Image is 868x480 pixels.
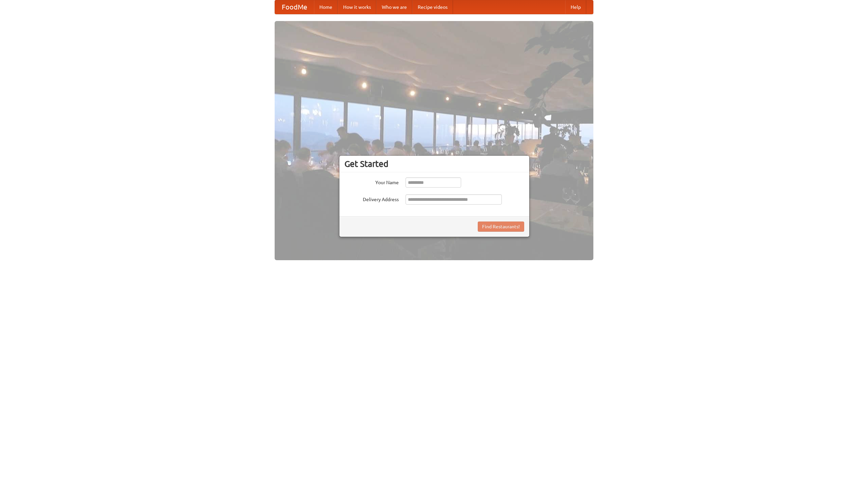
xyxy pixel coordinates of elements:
button: Find Restaurants! [478,222,524,232]
a: Recipe videos [412,0,453,14]
label: Delivery Address [344,194,399,203]
a: Who we are [376,0,412,14]
a: Help [565,0,586,14]
a: How it works [338,0,376,14]
h3: Get Started [344,159,524,169]
a: Home [314,0,338,14]
a: FoodMe [275,0,314,14]
label: Your Name [344,177,399,186]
